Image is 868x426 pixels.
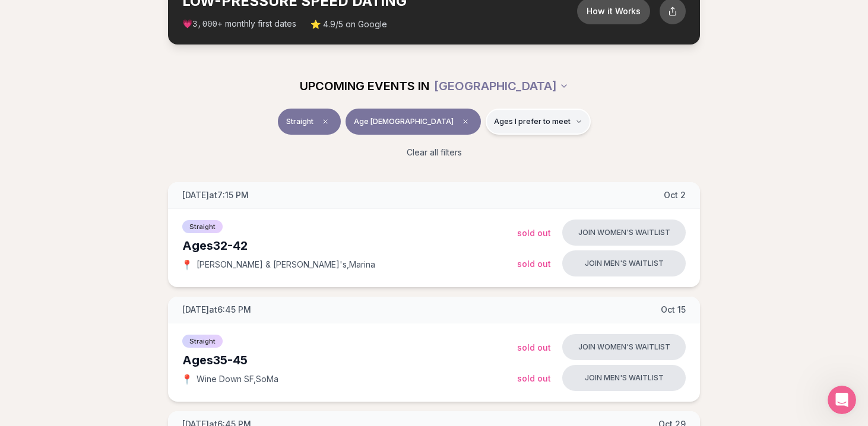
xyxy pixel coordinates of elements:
[182,260,192,269] span: 📍
[182,189,249,201] span: [DATE] at 7:15 PM
[661,304,686,316] span: Oct 15
[562,250,686,276] button: Join men's waitlist
[400,139,469,166] button: Clear all filters
[517,228,551,238] span: Sold Out
[182,220,223,233] span: Straight
[664,189,686,201] span: Oct 2
[346,109,481,135] button: Age [DEMOGRAPHIC_DATA]Clear age
[434,73,569,99] button: [GEOGRAPHIC_DATA]
[182,352,517,368] div: Ages 35-45
[562,334,686,360] button: Join women's waitlist
[562,220,686,246] button: Join women's waitlist
[828,386,856,414] iframe: Intercom live chat
[286,117,313,126] span: Straight
[278,109,341,135] button: StraightClear event type filter
[300,78,429,94] span: UPCOMING EVENTS IN
[562,365,686,391] button: Join men's waitlist
[192,20,217,29] span: 3,000
[354,117,454,126] span: Age [DEMOGRAPHIC_DATA]
[517,259,551,269] span: Sold Out
[182,237,517,254] div: Ages 32-42
[182,335,223,348] span: Straight
[458,115,473,129] span: Clear age
[311,18,387,30] span: ⭐ 4.9/5 on Google
[182,18,296,30] span: 💗 + monthly first dates
[517,342,551,352] span: Sold Out
[182,304,251,316] span: [DATE] at 6:45 PM
[197,373,278,385] span: Wine Down SF , SoMa
[494,117,571,126] span: Ages I prefer to meet
[517,373,551,383] span: Sold Out
[486,109,591,135] button: Ages I prefer to meet
[318,115,332,129] span: Clear event type filter
[197,259,375,271] span: [PERSON_NAME] & [PERSON_NAME]'s , Marina
[182,374,192,384] span: 📍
